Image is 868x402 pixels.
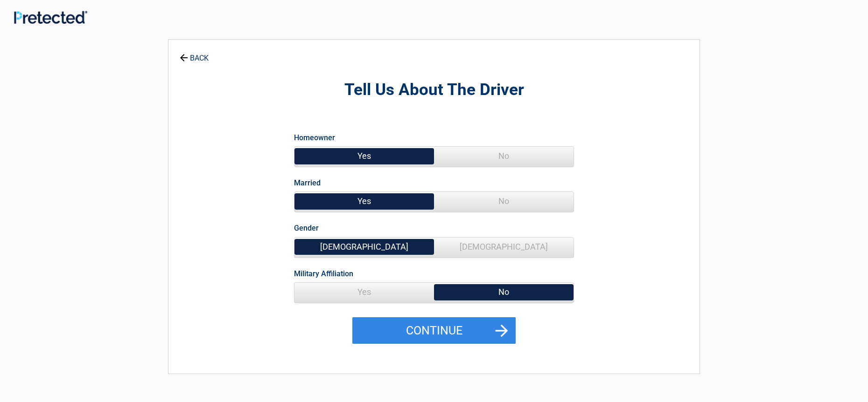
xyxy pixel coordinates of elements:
a: BACK [178,46,210,62]
label: Married [294,177,321,189]
button: Continue [352,317,516,344]
h2: Tell Us About The Driver [220,79,648,101]
img: Main Logo [14,11,87,24]
span: Yes [294,283,434,301]
label: Military Affiliation [294,267,353,280]
span: Yes [294,147,434,165]
span: No [434,283,574,301]
span: [DEMOGRAPHIC_DATA] [294,238,434,256]
span: No [434,147,574,165]
label: Homeowner [294,131,335,144]
label: Gender [294,222,319,234]
span: [DEMOGRAPHIC_DATA] [434,238,574,256]
span: Yes [294,192,434,211]
span: No [434,192,574,211]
